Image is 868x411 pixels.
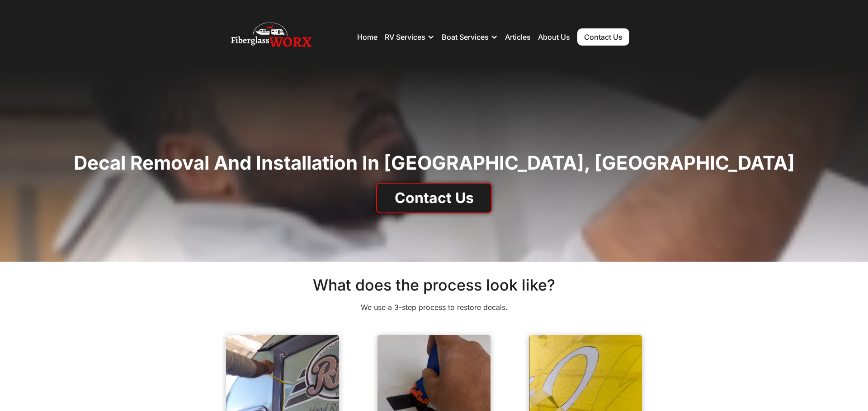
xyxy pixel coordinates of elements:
[231,19,311,55] img: Fiberglass Worx - RV and Boat repair, RV Roof, RV and Boat Detailing Company Logo
[442,32,489,42] div: Boat Services
[74,151,795,175] h1: Decal Removal and installation in [GEOGRAPHIC_DATA], [GEOGRAPHIC_DATA]
[376,183,492,213] a: Contact Us
[222,276,646,295] h2: What does the process look like?
[538,32,570,42] a: About Us
[505,32,531,42] a: Articles
[577,28,629,46] a: Contact Us
[310,302,558,313] p: We use a 3-step process to restore decals.
[357,32,377,42] a: Home
[385,32,425,42] div: RV Services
